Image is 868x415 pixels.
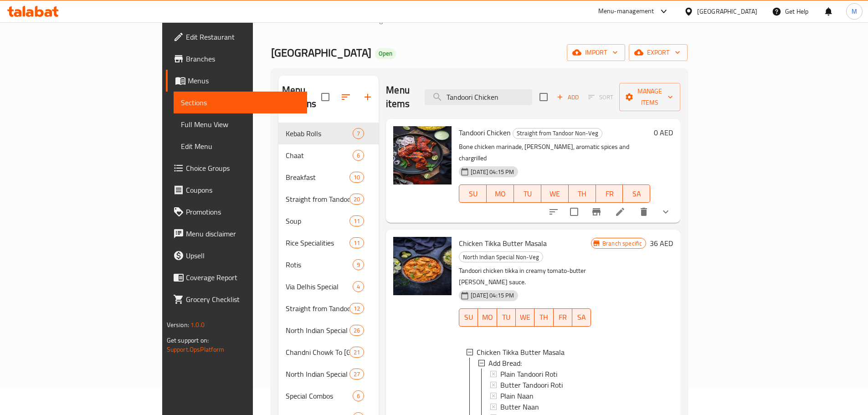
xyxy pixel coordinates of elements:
svg: Show Choices [660,206,671,217]
nav: breadcrumb [271,14,688,26]
span: Edit Restaurant [186,31,300,42]
span: Select section [534,87,553,107]
span: Sections [456,15,482,26]
div: North Indian Special Veg [286,369,349,379]
div: Rice Specialities11 [278,232,379,254]
button: Manage items [619,83,680,111]
span: 12 [350,304,364,313]
div: North Indian Special Veg27 [278,363,379,385]
a: Menu disclaimer [166,223,307,245]
span: [GEOGRAPHIC_DATA] [271,42,371,63]
span: 10 [350,173,364,182]
button: WE [541,184,569,203]
a: Promotions [166,201,307,223]
div: items [353,390,364,401]
span: MO [482,311,493,324]
span: 7 [353,129,364,138]
span: M [852,6,857,16]
div: items [349,172,364,183]
a: Full Menu View [174,113,307,135]
span: Butter Naan [500,401,539,412]
span: Promotions [186,206,300,217]
a: Coupons [166,179,307,201]
div: Straight from Tandoor Veg12 [278,297,379,319]
span: Sort sections [335,86,357,108]
div: items [349,369,364,379]
div: items [353,128,364,139]
span: 1.0.0 [190,319,205,331]
span: Butter Tandoori Roti [500,379,563,390]
span: Open [375,50,396,57]
span: Chicken Tikka Butter Masala [477,347,565,358]
div: items [349,325,364,336]
span: Rice Specialities [286,237,349,248]
span: SA [576,311,587,324]
button: TH [534,308,553,327]
a: Edit Menu [174,135,307,157]
span: Soup [286,215,349,226]
div: Straight from Tandoor Non-Veg20 [278,188,379,210]
a: Sections [174,92,307,113]
p: Tandoori chicken tikka in creamy tomato-butter [PERSON_NAME] sauce. [459,265,591,288]
span: WE [545,187,565,200]
img: Tandoori Chicken [393,126,452,184]
span: [DATE] 04:15 PM [467,291,518,300]
button: Branch-specific-item [586,201,607,223]
span: Restaurants management [322,15,403,26]
span: import [574,47,618,58]
button: TU [497,308,516,327]
button: MO [487,184,514,203]
span: 27 [350,370,364,379]
button: TU [514,184,541,203]
div: items [349,303,364,314]
div: Kebab Rolls7 [278,123,379,144]
span: Breakfast [286,172,349,183]
a: Grocery Checklist [166,288,307,310]
h6: 36 AED [650,237,673,250]
li: / [406,15,410,26]
span: Coupons [186,184,300,195]
button: SA [572,308,591,327]
div: items [349,215,364,226]
span: SU [463,187,483,200]
span: Plain Naan [500,390,534,401]
div: Kebab Rolls [286,128,353,139]
span: Straight from Tandoor Veg [286,303,349,314]
span: Full Menu View [181,119,300,130]
div: items [349,237,364,248]
div: Via Delhis Special4 [278,276,379,297]
a: Coverage Report [166,266,307,288]
span: export [636,47,680,58]
span: Coverage Report [186,272,300,283]
span: Grocery Checklist [186,294,300,305]
span: Branch specific [599,239,646,248]
li: / [449,15,452,26]
span: Chandni Chowk To [GEOGRAPHIC_DATA] [286,347,349,358]
a: Edit menu item [615,206,626,217]
span: 9 [353,261,364,269]
span: 26 [350,326,364,335]
span: Tandoori Chicken [459,126,511,139]
span: 11 [350,239,364,247]
span: 11 [350,217,364,225]
div: items [353,150,364,161]
div: [GEOGRAPHIC_DATA] [697,6,757,16]
span: Choice Groups [186,163,300,174]
span: 6 [353,151,364,160]
a: Upsell [166,245,307,266]
span: Rotis [286,259,353,270]
span: Straight from Tandoor Non-Veg [513,128,602,138]
div: Special Combos [286,390,353,401]
span: [DATE] 04:15 PM [467,168,518,176]
div: Chandni Chowk To [GEOGRAPHIC_DATA]21 [278,341,379,363]
input: search [425,89,532,105]
span: Add Bread: [488,358,522,369]
button: Add [553,90,582,104]
div: items [349,347,364,358]
a: Edit Restaurant [166,26,307,48]
img: Chicken Tikka Butter Masala [393,237,452,295]
span: Upsell [186,250,300,261]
